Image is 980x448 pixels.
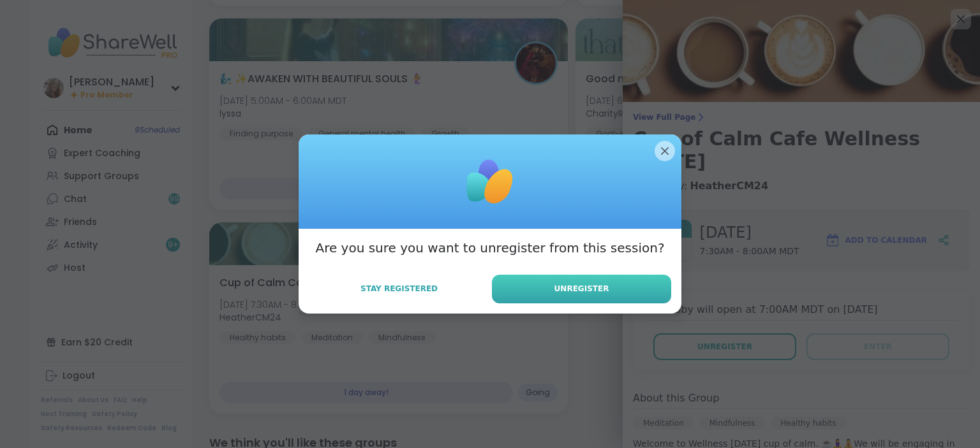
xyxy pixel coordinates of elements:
[458,150,522,213] img: ShareWell Logomark
[360,283,438,294] span: Stay Registered
[309,275,489,302] button: Stay Registered
[492,275,671,303] button: Unregister
[315,239,664,257] h3: Are you sure you want to unregister from this session?
[554,283,609,294] span: Unregister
